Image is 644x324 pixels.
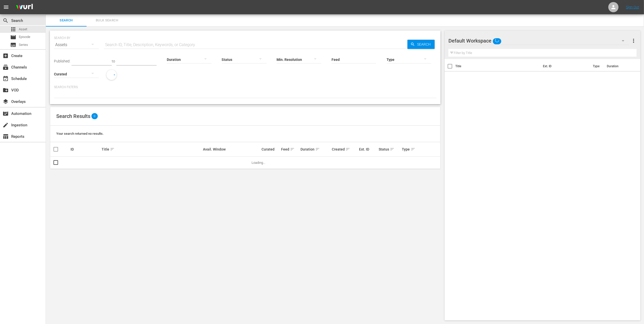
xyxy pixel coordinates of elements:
span: Schedule [3,76,9,82]
div: Created [332,146,358,152]
span: Reports [3,133,9,140]
div: Curated [262,147,280,151]
span: Asset [19,27,27,32]
span: Series [10,42,16,48]
span: menu [3,4,9,10]
div: ID [71,147,100,151]
div: Type [402,146,416,152]
span: 0 [91,113,98,119]
span: sort [290,147,295,152]
div: Avail. Window [203,147,260,151]
span: sort [315,147,320,152]
div: Assets [54,38,99,52]
span: sort [411,147,415,152]
span: Ingestion [3,122,9,128]
span: VOD [3,87,9,93]
span: to [112,59,115,63]
button: Search [407,40,435,49]
span: Series [19,42,28,47]
span: sort [390,147,394,152]
div: Status [379,146,401,152]
span: Overlays [3,99,9,105]
span: Asset [10,26,16,32]
th: Duration [604,59,634,73]
span: Automation [3,111,9,117]
div: Ext. ID [359,147,377,151]
span: Episode [10,34,16,40]
span: Channels [3,64,9,70]
div: Default Workspace [448,34,629,48]
button: more_vert [631,35,637,47]
span: Search Results [56,113,90,119]
span: Create [3,53,9,59]
span: Search [3,18,9,24]
span: Search [415,40,435,49]
th: Type [590,59,604,73]
img: ans4CAIJ8jUAAAAAAAAAAAAAAAAAAAAAAAAgQb4GAAAAAAAAAAAAAAAAAAAAAAAAJMjXAAAAAAAAAAAAAAAAAAAAAAAAgAT5G... [12,1,37,13]
a: Sign Out [626,5,639,9]
div: Title [102,146,201,152]
span: Published: [54,59,70,63]
div: Feed [281,146,299,152]
th: Ext. ID [540,59,590,73]
span: Loading... [252,161,265,165]
span: sort [346,147,350,152]
div: Duration [300,146,330,152]
span: sort [110,147,115,152]
span: Your search returned no results. [56,132,104,136]
th: Title [455,59,540,73]
p: Search Filters: [54,85,436,89]
span: Episode [19,34,30,39]
span: more_vert [631,38,637,44]
span: Search [49,18,84,23]
span: Bulk Search [90,18,124,23]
